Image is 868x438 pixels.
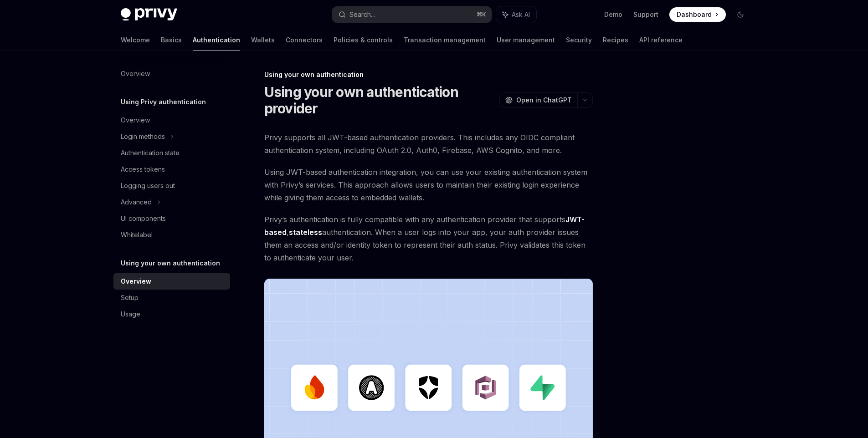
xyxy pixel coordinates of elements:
button: Search...⌘K [332,6,492,23]
span: Open in ChatGPT [516,96,572,105]
div: Search... [349,9,375,20]
h5: Using Privy authentication [121,97,206,107]
a: API reference [639,29,683,51]
button: Open in ChatGPT [499,92,577,108]
span: ⌘ K [477,11,486,18]
a: Connectors [286,29,323,51]
div: Usage [121,309,140,320]
span: Ask AI [512,10,530,19]
button: Toggle dark mode [733,7,748,22]
a: Whitelabel [113,227,230,243]
h1: Using your own authentication provider [264,84,496,117]
a: Recipes [603,29,628,51]
span: Using JWT-based authentication integration, you can use your existing authentication system with ... [264,166,593,204]
a: User management [497,29,555,51]
div: Using your own authentication [264,70,593,79]
a: Logging users out [113,178,230,194]
span: Privy’s authentication is fully compatible with any authentication provider that supports , authe... [264,213,593,264]
a: Welcome [121,29,150,51]
a: Basics [161,29,182,51]
div: Whitelabel [121,229,153,240]
a: Access tokens [113,161,230,178]
span: Dashboard [677,10,712,19]
a: Overview [113,273,230,290]
div: Authentication state [121,148,180,158]
div: Overview [121,115,150,126]
a: Authentication [193,29,240,51]
button: Ask AI [496,6,536,23]
span: Privy supports all JWT-based authentication providers. This includes any OIDC compliant authentic... [264,131,593,157]
a: Support [633,10,658,19]
a: Security [566,29,592,51]
div: Advanced [121,197,152,208]
div: Logging users out [121,180,175,191]
div: Access tokens [121,164,165,175]
div: Login methods [121,131,165,142]
div: Setup [121,292,139,303]
a: Usage [113,306,230,322]
img: dark logo [121,8,177,21]
div: UI components [121,213,166,224]
a: Policies & controls [334,29,393,51]
h5: Using your own authentication [121,258,220,269]
div: Overview [121,68,150,79]
a: Overview [113,112,230,128]
div: Overview [121,276,151,287]
a: UI components [113,210,230,227]
a: Wallets [251,29,275,51]
a: Transaction management [404,29,486,51]
a: Authentication state [113,145,230,161]
a: stateless [289,228,322,237]
a: Dashboard [669,7,726,22]
a: Overview [113,66,230,82]
a: Setup [113,290,230,306]
a: Demo [604,10,622,19]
